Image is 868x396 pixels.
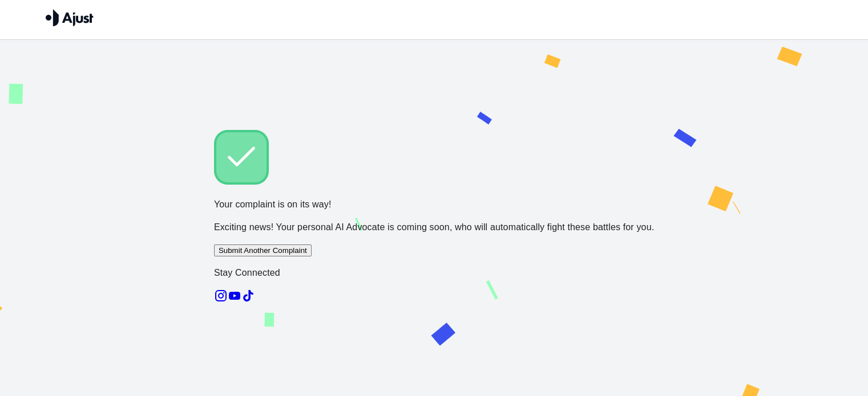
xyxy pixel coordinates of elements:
[214,130,269,185] img: Check!
[46,9,94,26] img: Ajust
[214,266,654,280] p: Stay Connected
[214,244,312,256] button: Submit Another Complaint
[214,198,654,211] p: Your complaint is on its way!
[214,221,654,234] p: Exciting news! Your personal AI Advocate is coming soon, who will automatically fight these battl...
